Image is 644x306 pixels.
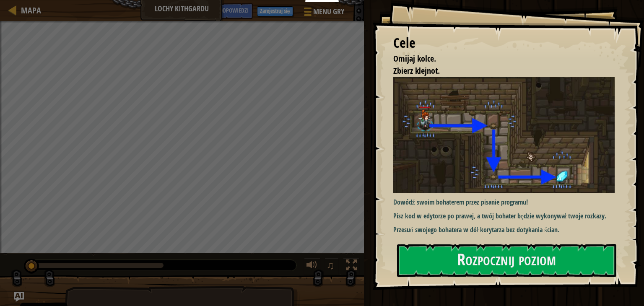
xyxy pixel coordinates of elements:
[393,34,615,53] div: Cele
[393,65,440,76] span: Zbierz klejnot.
[393,225,621,235] p: Przesuń swojego bohatera w dół korytarza bez dotykania ścian.
[304,258,320,275] button: Dopasuj głośność
[190,3,212,19] button: Ask AI
[17,5,41,16] a: Mapa
[393,211,621,221] p: Pisz kod w edytorze po prawej, a twój bohater będzie wykonywał twoje rozkazy.
[393,197,621,207] p: Dowódź swoim bohaterem przez pisanie programu!
[383,53,613,65] li: Omijaj kolce.
[216,6,249,14] span: Podpowiedzi
[14,292,24,302] button: Ask AI
[313,6,344,17] span: Menu gry
[393,77,621,193] img: Dungeons of kithgard
[21,5,41,16] span: Mapa
[397,244,616,277] button: Rozpocznij poziom
[297,3,349,23] button: Menu gry
[383,65,613,77] li: Zbierz klejnot.
[343,258,360,275] button: Toggle fullscreen
[257,6,293,16] button: Zarejestruj się
[325,258,339,275] button: ♫
[194,6,208,14] span: Ask AI
[393,53,436,64] span: Omijaj kolce.
[326,259,335,272] span: ♫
